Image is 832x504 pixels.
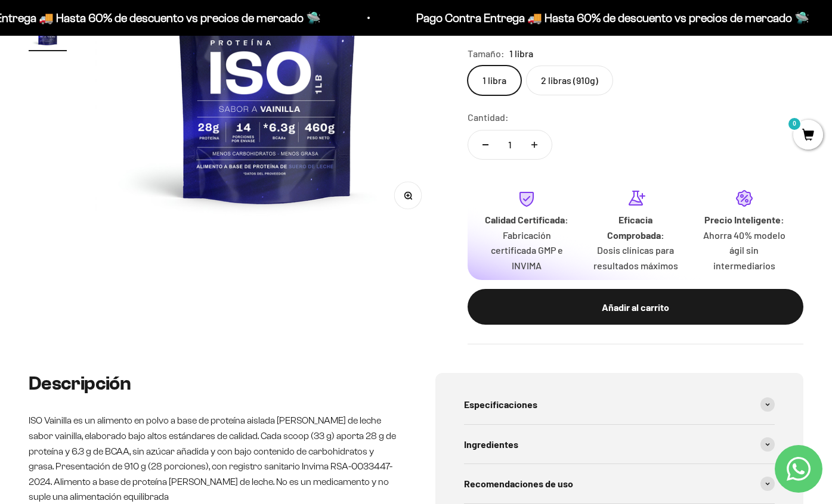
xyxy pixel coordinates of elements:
[468,46,505,61] legend: Tamaño:
[464,397,537,412] span: Especificaciones
[468,289,803,325] button: Añadir al carrito
[464,476,573,491] span: Recomendaciones de uso
[509,46,533,61] span: 1 libra
[485,214,568,225] strong: Calidad Certificada:
[491,300,780,315] div: Añadir al carrito
[793,129,823,142] a: 0
[704,214,784,225] strong: Precio Inteligente:
[464,385,775,424] summary: Especificaciones
[464,464,775,503] summary: Recomendaciones de uso
[787,117,802,131] mark: 0
[700,228,789,273] p: Ahorra 40% modelo ágil sin intermediarios
[468,130,503,159] button: Reducir cantidad
[517,130,552,159] button: Aumentar cantidad
[29,373,397,394] h2: Descripción
[590,242,680,273] p: Dosis clínicas para resultados máximos
[464,437,518,452] span: Ingredientes
[415,8,808,27] p: Pago Contra Entrega 🚚 Hasta 60% de descuento vs precios de mercado 🛸
[482,228,571,273] p: Fabricación certificada GMP e INVIMA
[468,110,509,125] label: Cantidad:
[607,214,664,241] strong: Eficacia Comprobada:
[464,425,775,464] summary: Ingredientes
